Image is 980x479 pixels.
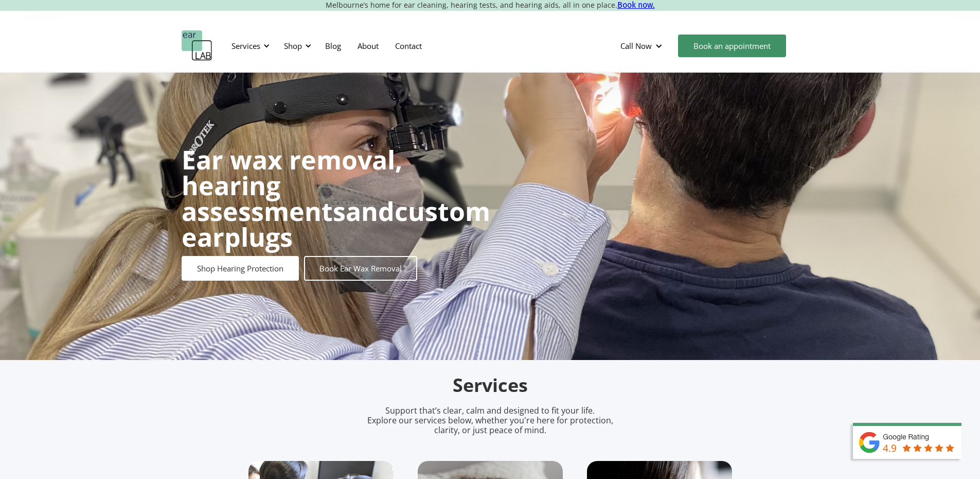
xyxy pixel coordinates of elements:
a: About [349,31,387,61]
a: Contact [387,31,430,61]
strong: Ear wax removal, hearing assessments [182,142,402,229]
div: Shop [284,41,302,51]
a: Blog [317,31,349,61]
div: Services [225,30,273,61]
div: Shop [278,30,314,61]
h1: and [182,147,490,250]
a: Book Ear Wax Removal [304,256,417,281]
a: home [182,30,212,61]
h2: Services [248,373,732,398]
strong: custom earplugs [182,194,490,254]
a: Book an appointment [678,35,786,57]
div: Services [231,41,260,51]
p: Support that’s clear, calm and designed to fit your life. Explore our services below, whether you... [354,406,627,436]
a: Shop Hearing Protection [182,256,299,281]
div: Call Now [620,41,652,51]
div: Call Now [612,30,673,61]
